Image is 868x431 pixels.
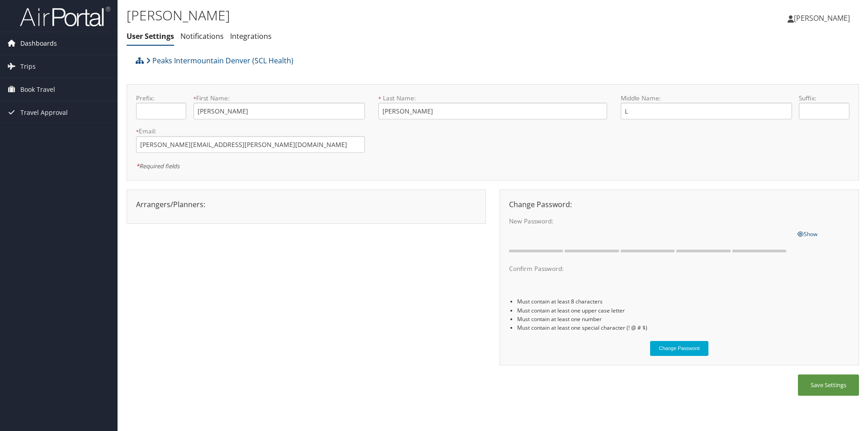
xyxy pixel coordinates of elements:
span: Book Travel [20,78,55,101]
h1: [PERSON_NAME] [127,6,615,25]
span: [PERSON_NAME] [794,13,850,23]
a: Integrations [230,31,272,41]
button: Save Settings [798,374,859,396]
a: User Settings [127,31,174,41]
a: [PERSON_NAME] [788,5,859,32]
label: Suffix: [799,94,849,103]
div: Change Password: [502,199,856,210]
span: Trips [20,55,36,78]
label: First Name: [193,94,365,103]
span: Dashboards [20,32,57,55]
a: Show [797,228,817,238]
label: Prefix: [136,94,186,103]
span: Show [797,230,817,238]
li: Must contain at least 8 characters [517,297,849,306]
img: airportal-logo.png [20,6,110,27]
div: Arrangers/Planners: [129,199,483,210]
em: Required fields [136,162,179,170]
span: Travel Approval [20,101,68,124]
label: Last Name: [378,94,607,103]
li: Must contain at least one upper case letter [517,306,849,315]
label: Email: [136,127,365,136]
label: New Password: [509,217,790,226]
a: Notifications [180,31,224,41]
li: Must contain at least one special character (! @ # $) [517,323,849,332]
label: Confirm Password: [509,264,790,273]
button: Change Password [650,341,709,356]
li: Must contain at least one number [517,315,849,323]
a: Peaks Intermountain Denver (SCL Health) [146,52,293,70]
label: Middle Name: [621,94,792,103]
